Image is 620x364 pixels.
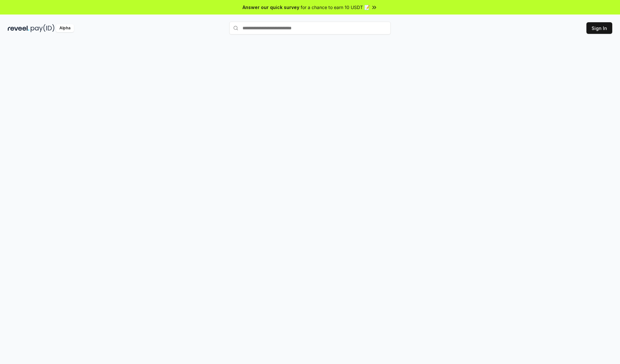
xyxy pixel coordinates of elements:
img: reveel_dark [8,24,29,32]
div: Alpha [56,24,74,32]
button: Sign In [586,22,612,34]
img: pay_id [31,24,55,32]
span: Answer our quick survey [243,4,299,11]
span: for a chance to earn 10 USDT 📝 [301,4,370,11]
